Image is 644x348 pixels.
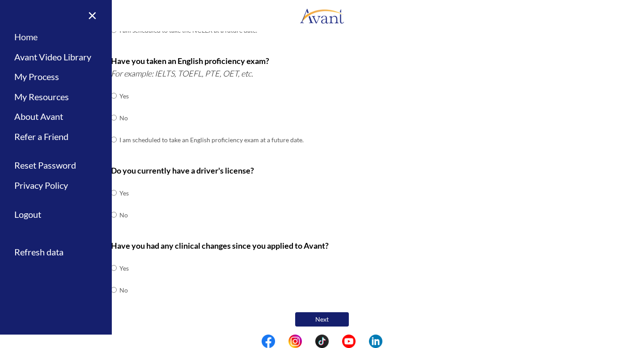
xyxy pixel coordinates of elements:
b: Have you taken an English proficiency exam? [111,56,269,66]
img: blank.png [356,335,369,348]
img: logo.png [300,2,344,29]
td: No [119,204,129,226]
img: blank.png [329,335,342,348]
td: No [119,279,129,301]
td: No [119,107,304,129]
img: fb.png [262,335,275,348]
td: Yes [119,85,304,107]
img: in.png [288,335,302,348]
i: For example: IELTS, TOEFL, PTE, OET, etc. [111,68,253,78]
td: I am scheduled to take an English proficiency exam at a future date. [119,129,304,151]
img: blank.png [302,335,315,348]
td: Yes [119,257,129,279]
img: li.png [369,335,382,348]
img: yt.png [342,335,356,348]
img: blank.png [275,335,288,348]
td: Yes [119,182,129,204]
b: Have you had any clinical changes since you applied to Avant? [111,241,329,250]
img: tt.png [315,335,329,348]
b: Do you currently have a driver's license? [111,166,254,175]
button: Next [295,312,349,327]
